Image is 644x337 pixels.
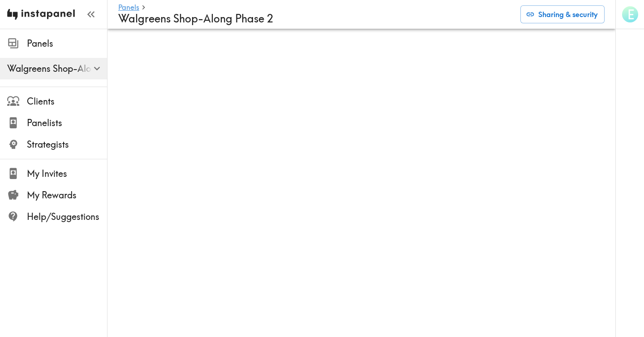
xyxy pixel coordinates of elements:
[621,5,639,23] button: E
[27,117,107,129] span: Panelists
[27,167,107,180] span: My Invites
[27,37,107,50] span: Panels
[520,5,605,23] button: Sharing & security
[118,4,139,12] a: Panels
[118,12,513,25] h4: Walgreens Shop-Along Phase 2
[27,210,107,223] span: Help/Suggestions
[7,62,107,75] span: Walgreens Shop-Along Phase 2
[27,95,107,108] span: Clients
[27,138,107,151] span: Strategists
[27,189,107,201] span: My Rewards
[627,7,634,22] span: E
